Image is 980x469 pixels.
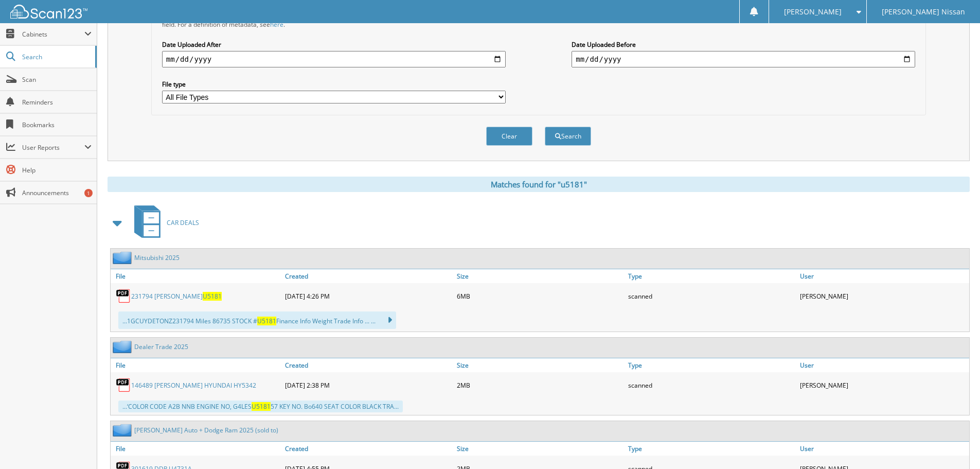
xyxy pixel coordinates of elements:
button: Search [545,127,591,146]
div: scanned [626,286,797,306]
input: start [162,51,506,67]
a: User [797,358,969,372]
span: Announcements [22,188,92,197]
a: Type [626,358,797,372]
div: 2MB [454,375,626,395]
img: PDF.png [116,288,131,304]
img: folder2.png [113,424,134,437]
a: Size [454,358,626,372]
img: folder2.png [113,251,134,264]
span: Help [22,166,92,175]
a: User [797,269,969,283]
span: Cabinets [22,30,84,39]
div: ...1GCUYDETONZ231794 Miles 86735 STOCK # Finance Info Weight Trade Info ... ... [118,311,396,329]
div: 6MB [454,286,626,306]
div: scanned [626,375,797,395]
a: File [111,442,282,456]
span: CAR DEALS [167,218,199,227]
div: 1 [84,189,93,197]
span: Scan [22,75,92,84]
div: [DATE] 4:26 PM [282,286,454,306]
a: Type [626,269,797,283]
img: scan123-logo-white.svg [10,5,87,19]
div: ...‘COLOR CODE A2B NNB ENGINE NO, G4LES 57 KEY NO. Bo640 SEAT COLOR BLACK TRA... [118,401,403,412]
img: PDF.png [116,377,131,393]
span: U5181 [203,292,222,301]
a: Type [626,442,797,456]
span: [PERSON_NAME] Nissan [882,9,965,15]
span: Search [22,53,90,61]
span: Bookmarks [22,120,92,129]
a: CAR DEALS [128,202,199,243]
a: Created [282,442,454,456]
a: 146489 [PERSON_NAME] HYUNDAI HY5342 [131,381,256,390]
div: [PERSON_NAME] [797,375,969,395]
a: Created [282,358,454,372]
a: here [270,20,283,29]
div: Matches found for "u5181" [108,177,970,192]
span: [PERSON_NAME] [784,9,842,15]
a: Size [454,442,626,456]
a: 231794 [PERSON_NAME]U5181 [131,292,222,301]
label: Date Uploaded Before [572,40,915,49]
label: Date Uploaded After [162,40,506,49]
span: User Reports [22,143,84,152]
a: [PERSON_NAME] Auto + Dodge Ram 2025 (sold to) [134,426,278,435]
a: Dealer Trade 2025 [134,342,188,351]
span: Reminders [22,98,92,107]
a: File [111,269,282,283]
label: File type [162,80,506,89]
a: Created [282,269,454,283]
img: folder2.png [113,340,134,353]
span: U5181 [252,402,271,411]
a: Size [454,269,626,283]
div: [PERSON_NAME] [797,286,969,306]
div: [DATE] 2:38 PM [282,375,454,395]
a: File [111,358,282,372]
input: end [572,51,915,67]
button: Clear [486,127,532,146]
a: User [797,442,969,456]
a: Mitsubishi 2025 [134,253,180,262]
span: U5181 [257,317,276,325]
